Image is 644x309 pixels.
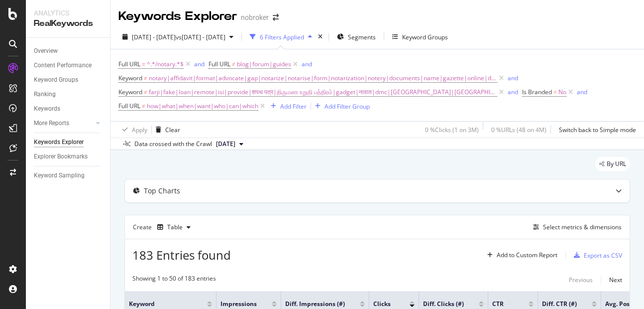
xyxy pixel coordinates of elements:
[153,219,195,235] button: Table
[118,122,147,138] button: Apply
[570,247,622,263] button: Export as CSV
[595,157,630,171] div: legacy label
[34,46,58,56] div: Overview
[118,8,237,25] div: Keywords Explorer
[34,60,103,71] a: Content Performance
[497,252,557,258] div: Add to Custom Report
[553,88,557,96] span: =
[34,46,103,56] a: Overview
[34,75,78,85] div: Keyword Groups
[34,137,84,148] div: Keywords Explorer
[34,170,103,181] a: Keyword Sampling
[132,274,216,286] div: Showing 1 to 50 of 183 entries
[34,8,102,18] div: Analytics
[267,100,307,112] button: Add Filter
[149,85,497,99] span: farji|fake|loan|remote|isi|provide|शपथ पत्र|திருமண உறுதி பத்திரம்|gadget|नावात|dmc|[GEOGRAPHIC_DA...
[311,100,370,112] button: Add Filter Group
[492,300,514,309] span: CTR
[273,14,279,21] div: arrow-right-arrow-left
[34,137,103,148] a: Keywords Explorer
[165,126,180,134] div: Clear
[508,74,518,82] div: and
[584,251,622,260] div: Export as CSV
[607,161,626,167] span: By URL
[232,60,235,68] span: ≠
[34,152,103,162] a: Explorer Bookmarks
[280,102,307,111] div: Add Filter
[118,60,140,68] span: Full URL
[555,122,636,138] button: Switch back to Simple mode
[176,33,225,41] span: vs [DATE] - [DATE]
[34,89,103,100] a: Ranking
[144,186,180,196] div: Top Charts
[302,59,312,69] button: and
[152,122,180,138] button: Clear
[373,300,395,309] span: Clicks
[316,32,324,42] div: times
[144,74,147,82] span: ≠
[142,60,145,68] span: =
[132,126,147,134] div: Apply
[118,88,142,96] span: Keyword
[34,75,103,85] a: Keyword Groups
[149,71,497,85] span: notary|affidavit|format|advocate|gap|notarize|notarise|form|notarization|notery|documents|name|ga...
[302,60,312,68] div: and
[241,12,269,22] div: nobroker
[423,300,464,309] span: Diff. Clicks (#)
[285,300,345,309] span: Diff. Impressions (#)
[133,219,195,235] div: Create
[508,87,518,97] button: and
[425,126,479,134] div: 0 % Clicks ( 1 on 3M )
[542,300,577,309] span: Diff. CTR (#)
[260,33,304,41] div: 6 Filters Applied
[237,57,291,71] span: blog|forum|guides
[609,276,622,284] div: Next
[118,74,142,82] span: Keyword
[134,140,212,149] div: Data crossed with the Crawl
[569,274,593,286] button: Previous
[577,87,587,97] button: and
[491,126,546,134] div: 0 % URLs ( 48 on 4M )
[348,33,376,41] span: Segments
[577,88,587,96] div: and
[142,102,145,110] span: ≠
[34,152,88,162] div: Explorer Bookmarks
[246,29,316,45] button: 6 Filters Applied
[34,18,102,29] div: RealKeywords
[388,29,452,45] button: Keyword Groups
[194,59,205,69] button: and
[118,29,237,45] button: [DATE] - [DATE]vs[DATE] - [DATE]
[132,33,176,41] span: [DATE] - [DATE]
[220,300,257,309] span: Impressions
[508,73,518,83] button: and
[609,274,622,286] button: Next
[483,247,557,263] button: Add to Custom Report
[144,88,147,96] span: ≠
[216,140,235,149] span: 2025 Sep. 1st
[209,60,230,68] span: Full URL
[212,138,247,150] button: [DATE]
[34,89,56,100] div: Ranking
[118,102,140,110] span: Full URL
[508,88,518,96] div: and
[147,57,184,71] span: ^.*/notary.*$
[34,118,69,129] div: More Reports
[559,126,636,134] div: Switch back to Simple mode
[543,223,622,231] div: Select metrics & dimensions
[558,85,566,99] span: No
[34,118,93,129] a: More Reports
[605,300,644,309] span: Avg. Position
[194,60,205,68] div: and
[529,221,622,233] button: Select metrics & dimensions
[402,33,448,41] div: Keyword Groups
[147,99,258,113] span: how|what|when|want|who|can|which
[129,300,192,309] span: Keyword
[569,276,593,284] div: Previous
[522,88,552,96] span: Is Branded
[34,104,60,114] div: Keywords
[34,170,85,181] div: Keyword Sampling
[34,60,92,71] div: Content Performance
[610,275,634,299] iframe: Intercom live chat
[167,224,183,230] div: Table
[333,29,380,45] button: Segments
